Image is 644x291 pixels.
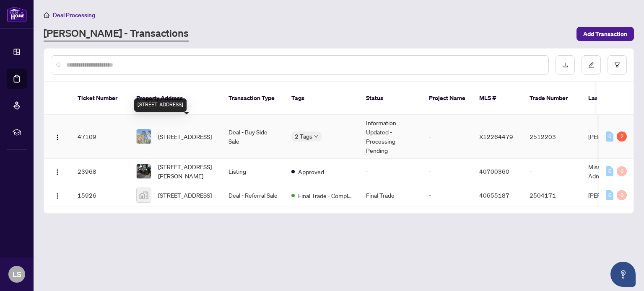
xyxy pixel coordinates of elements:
[576,27,634,41] button: Add Transaction
[556,55,575,75] button: download
[582,55,601,75] button: edit
[617,190,627,200] div: 0
[54,169,61,175] img: Logo
[158,162,215,180] span: [STREET_ADDRESS][PERSON_NAME]
[608,55,627,75] button: filter
[422,82,473,115] th: Project Name
[137,164,151,178] img: thumbnail-img
[13,268,21,280] span: LS
[422,184,473,206] td: -
[285,82,359,115] th: Tags
[71,115,130,159] td: 47109
[523,159,582,184] td: -
[359,82,422,115] th: Status
[222,115,285,159] td: Deal - Buy Side Sale
[606,131,613,142] div: 0
[588,62,594,68] span: edit
[523,184,582,206] td: 2504171
[71,159,130,184] td: 23968
[298,167,324,176] span: Approved
[614,62,620,68] span: filter
[54,193,61,199] img: Logo
[610,262,636,287] button: Open asap
[222,82,285,115] th: Transaction Type
[158,132,212,141] span: [STREET_ADDRESS]
[314,134,318,139] span: down
[7,6,27,22] img: logo
[44,12,49,18] span: home
[51,188,64,202] button: Logo
[422,115,473,159] td: -
[158,191,212,200] span: [STREET_ADDRESS]
[137,129,151,144] img: thumbnail-img
[51,130,64,143] button: Logo
[295,131,312,141] span: 2 Tags
[617,131,627,142] div: 2
[422,159,473,184] td: -
[479,133,513,140] span: X12264479
[71,184,130,206] td: 15926
[479,167,509,175] span: 40700360
[479,191,509,199] span: 40655187
[359,115,422,159] td: Information Updated - Processing Pending
[359,184,422,206] td: Final Trade
[51,165,64,178] button: Logo
[222,184,285,206] td: Deal - Referral Sale
[71,82,130,115] th: Ticket Number
[130,82,222,115] th: Property Address
[523,115,582,159] td: 2512203
[523,82,582,115] th: Trade Number
[54,134,61,141] img: Logo
[53,11,95,19] span: Deal Processing
[359,159,422,184] td: -
[606,190,613,200] div: 0
[473,82,523,115] th: MLS #
[617,166,627,176] div: 0
[583,27,627,41] span: Add Transaction
[298,191,353,200] span: Final Trade - Completed
[44,26,189,41] a: [PERSON_NAME] - Transactions
[562,62,568,68] span: download
[137,188,151,202] img: thumbnail-img
[606,166,613,176] div: 0
[222,159,285,184] td: Listing
[134,98,187,112] div: [STREET_ADDRESS]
